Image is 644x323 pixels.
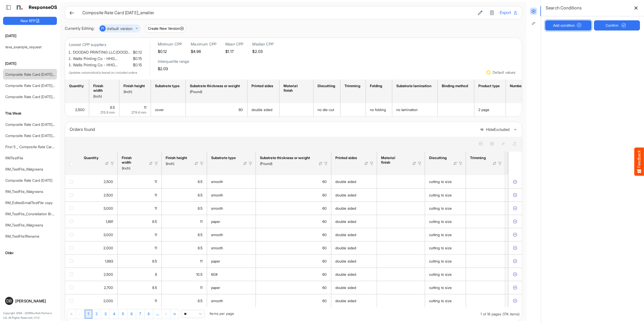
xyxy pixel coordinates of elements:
[211,206,223,210] span: smooth
[335,193,356,197] span: double sided
[118,188,162,202] td: 11 is template cell Column Header httpsnorthellcomontologiesmapping-rulesmeasurementhasfinishsize...
[104,179,113,184] span: 2,500
[513,193,518,198] button: Exclude
[211,179,223,184] span: smooth
[65,202,80,215] td: checkbox
[279,103,313,116] td: is template cell Column Header httpsnorthellcomontologiesmapping-rulesmanufacturinghassubstratefi...
[509,268,523,281] td: d2382644-6bdf-453a-9a71-a0dab3c3ccd8 is template cell Column Header
[136,310,145,319] a: Page 7 of 18 Pages
[225,49,243,54] h5: $1.17
[154,246,157,250] span: 11
[505,241,545,254] td: is template cell Column Header httpsnorthellcomontologiesmapping-rulesmanufacturinghasfoldtype
[505,228,545,241] td: is template cell Column Header httpsnorthellcomontologiesmapping-rulesmanufacturinghasfoldtype
[5,201,53,205] a: RM_EditedSmallTestFile copy
[3,111,57,116] h6: This Week
[123,84,145,88] div: Finish height
[252,49,274,54] h5: $2.03
[80,202,118,215] td: 3000 is template cell Column Header httpsnorthellcomontologiesmapping-rulesorderhasquantity
[103,246,113,250] span: 2,000
[65,241,80,254] td: checkbox
[331,241,377,254] td: double sided is template cell Column Header httpsnorthellcomontologiesmapping-rulesmanufacturingh...
[162,215,207,228] td: 11 is template cell Column Header httpsnorthellcomontologiesmapping-rulesmeasurementhasfinishsize...
[370,107,386,112] span: no folding
[331,188,377,202] td: double sided is template cell Column Header httpsnorthellcomontologiesmapping-rulesmanufacturingh...
[80,254,118,268] td: 1893 is template cell Column Header httpsnorthellcomontologiesmapping-rulesorderhasquantity
[65,188,80,202] td: checkbox
[344,84,360,88] div: Trimming
[335,233,356,237] span: double sided
[546,4,582,11] h6: Search Conditions
[207,241,256,254] td: smooth is template cell Column Header httpsnorthellcomontologiesmapping-rulesmaterialhassubstrate...
[425,175,466,188] td: cutting to size is template cell Column Header httpsnorthellcomontologiesmapping-rulesmanufacturi...
[260,161,312,166] div: (Pound)
[335,206,356,210] span: double sided
[93,84,114,93] div: Finish width
[80,228,118,241] td: 3000 is template cell Column Header httpsnorthellcomontologiesmapping-rulesorderhasquantity
[425,281,466,294] td: cutting to size is template cell Column Header httpsnorthellcomontologiesmapping-rulesmanufacturi...
[162,228,207,241] td: 8.5 is template cell Column Header httpsnorthellcomontologiesmapping-rulesmeasurementhasfinishsiz...
[14,2,24,12] img: Northell
[118,241,162,254] td: 11 is template cell Column Header httpsnorthellcomontologiesmapping-rulesmeasurementhasfinishsize...
[331,281,377,294] td: double sided is template cell Column Header httpsnorthellcomontologiesmapping-rulesmanufacturingh...
[207,294,256,307] td: smooth is template cell Column Header httpsnorthellcomontologiesmapping-rulesmaterialhassubstrate...
[106,219,113,224] span: 1,891
[322,179,327,184] span: 60
[340,103,366,116] td: is template cell Column Header httpsnorthellcomontologiesmapping-rulesmanufacturinghastrimmingtype
[162,268,207,281] td: 10.5 is template cell Column Header httpsnorthellcomontologiesmapping-rulesmeasurementhasfinishsi...
[154,179,157,184] span: 11
[392,103,438,116] td: no lamination is template cell Column Header httpsnorthellcomontologiesmapping-rulesmanufacturing...
[198,233,202,237] span: 8.5
[256,175,331,188] td: 60 is template cell Column Header httpsnorthellcomontologiesmapping-rulesmaterialhasmaterialthick...
[80,175,118,188] td: 2500 is template cell Column Header httpsnorthellcomontologiesmapping-rulesorderhasquantity
[207,281,256,294] td: paper is template cell Column Header httpsnorthellcomontologiesmapping-rulesmaterialhassubstratem...
[158,42,182,47] h6: Minimum CPP
[331,228,377,241] td: double sided is template cell Column Header httpsnorthellcomontologiesmapping-rulesmanufacturingh...
[513,179,518,184] button: Exclude
[509,281,523,294] td: 5ca55d0c-cfac-48a3-9aed-85dc7a3dee28 is template cell Column Header
[118,281,162,294] td: 8.5 is template cell Column Header httpsnorthellcomontologiesmapping-rulesmeasurementhasfinishsiz...
[162,188,207,202] td: 8.5 is template cell Column Header httpsnorthellcomontologiesmapping-rulesmeasurementhasfinishsiz...
[377,188,425,202] td: is template cell Column Header httpsnorthellcomontologiesmapping-rulesmanufacturinghassubstratefi...
[470,156,486,160] div: Trimming
[252,42,274,47] h6: Median CPP
[211,156,236,160] div: Substrate type
[3,61,57,66] h6: [DATE]
[260,156,312,160] div: Substrate thickness or weight
[466,294,505,307] td: is template cell Column Header httpsnorthellcomontologiesmapping-rulesmanufacturinghastrimmingtype
[69,84,83,88] div: Quantity
[248,161,253,166] div: Filter Icon
[505,294,545,307] td: fold (unspecified) is template cell Column Header httpsnorthellcomontologiesmapping-rulesmanufact...
[191,49,216,54] h5: $4.98
[166,156,187,160] div: Finish height
[65,268,80,281] td: checkbox
[191,42,216,47] h6: Maximum CPP
[474,103,506,116] td: 2 page is template cell Column Header httpsnorthellcomontologiesmapping-rulesproducthasproducttype
[93,94,114,99] div: (Inch)
[5,167,43,171] a: RM_TestFile_Walgreens
[82,11,472,15] h6: Composite Rate Card [DATE]_smaller
[162,254,207,268] td: 11 is template cell Column Header httpsnorthellcomontologiesmapping-rulesmeasurementhasfinishsize...
[425,268,466,281] td: cutting to size is template cell Column Header httpsnorthellcomontologiesmapping-rulesmanufacturi...
[500,9,518,16] button: Export
[166,161,187,166] div: (Inch)
[377,202,425,215] td: is template cell Column Header httpsnorthellcomontologiesmapping-rulesmanufacturinghassubstratefi...
[198,206,202,210] span: 8.5
[466,215,505,228] td: is template cell Column Header httpsnorthellcomontologiesmapping-rulesmanufacturinghastrimmingtype
[152,219,157,224] span: 8.5
[155,84,180,88] div: Substrate type
[162,309,170,318] div: Go to next page
[104,193,113,197] span: 2,500
[324,161,328,166] div: Filter Icon
[200,219,202,224] span: 11
[118,254,162,268] td: 8.5 is template cell Column Header httpsnorthellcomontologiesmapping-rulesmeasurementhasfinishsiz...
[466,241,505,254] td: is template cell Column Header httpsnorthellcomontologiesmapping-rulesmanufacturinghastrimmingtype
[132,56,142,62] span: $0.15
[5,95,88,99] a: Composite Rate Card [DATE] mapping test_deleted
[225,42,243,47] h6: Mean CPP
[513,219,518,224] button: Exclude
[425,294,466,307] td: cutting to size is template cell Column Header httpsnorthellcomontologiesmapping-rulesmanufacturi...
[493,71,515,74] div: Default values
[207,188,256,202] td: smooth is template cell Column Header httpsnorthellcomontologiesmapping-rulesmaterialhassubstrate...
[5,45,41,49] a: teva_example_request
[145,310,153,319] a: Page 8 of 18 Pages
